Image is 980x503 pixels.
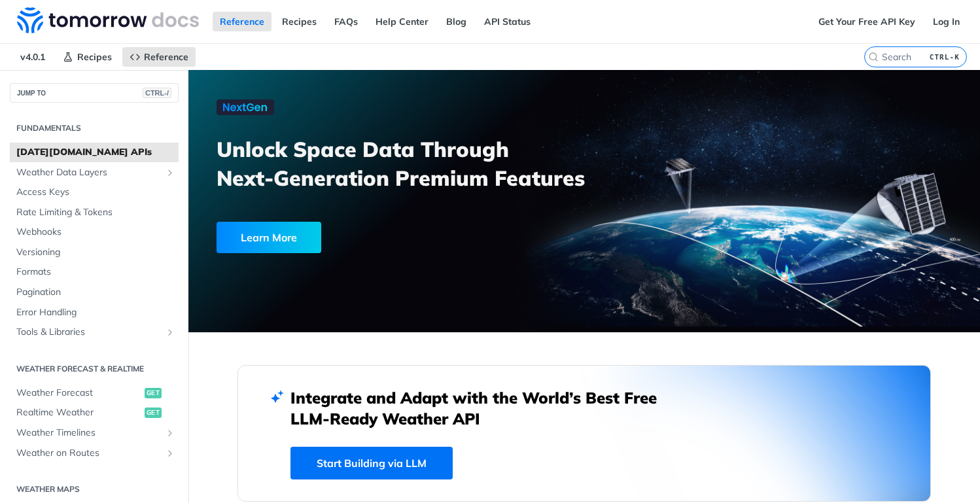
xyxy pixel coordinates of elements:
button: JUMP TOCTRL-/ [10,83,179,103]
a: Help Center [368,12,436,31]
a: Realtime Weatherget [10,403,179,423]
a: Access Keys [10,182,179,202]
a: Versioning [10,243,179,262]
h2: Weather Forecast & realtime [10,363,179,375]
a: Log In [926,12,967,31]
span: Error Handling [16,306,175,319]
a: Weather Forecastget [10,383,179,403]
a: Recipes [275,12,324,31]
h2: Fundamentals [10,122,179,134]
span: get [145,388,162,398]
button: Show subpages for Weather on Routes [165,448,175,459]
button: Show subpages for Tools & Libraries [165,327,175,338]
a: Weather on RoutesShow subpages for Weather on Routes [10,443,179,463]
span: Weather Data Layers [16,166,162,179]
div: Learn More [217,222,321,253]
a: Get Your Free API Key [811,12,922,31]
a: Learn More [217,222,522,253]
button: Show subpages for Weather Timelines [165,428,175,438]
a: Error Handling [10,303,179,322]
span: v4.0.1 [13,47,52,67]
a: API Status [477,12,538,31]
a: Reference [213,12,271,31]
h2: Integrate and Adapt with the World’s Best Free LLM-Ready Weather API [290,387,676,429]
h3: Unlock Space Data Through Next-Generation Premium Features [217,135,599,192]
span: Formats [16,266,175,279]
span: Versioning [16,246,175,259]
span: Recipes [77,51,112,63]
h2: Weather Maps [10,483,179,495]
span: [DATE][DOMAIN_NAME] APIs [16,146,175,159]
a: Tools & LibrariesShow subpages for Tools & Libraries [10,322,179,342]
span: get [145,408,162,418]
button: Show subpages for Weather Data Layers [165,167,175,178]
a: Reference [122,47,196,67]
span: Rate Limiting & Tokens [16,206,175,219]
span: Realtime Weather [16,406,141,419]
svg: Search [868,52,879,62]
span: Weather Forecast [16,387,141,400]
a: Start Building via LLM [290,447,453,479]
kbd: CTRL-K [926,50,963,63]
a: Weather Data LayersShow subpages for Weather Data Layers [10,163,179,182]
span: Webhooks [16,226,175,239]
span: Access Keys [16,186,175,199]
img: NextGen [217,99,274,115]
a: Recipes [56,47,119,67]
a: Webhooks [10,222,179,242]
span: Tools & Libraries [16,326,162,339]
a: Rate Limiting & Tokens [10,203,179,222]
img: Tomorrow.io Weather API Docs [17,7,199,33]
a: Blog [439,12,474,31]
a: Weather TimelinesShow subpages for Weather Timelines [10,423,179,443]
span: Pagination [16,286,175,299]
span: Reference [144,51,188,63]
span: Weather Timelines [16,426,162,440]
span: Weather on Routes [16,447,162,460]
a: [DATE][DOMAIN_NAME] APIs [10,143,179,162]
a: FAQs [327,12,365,31]
a: Formats [10,262,179,282]
span: CTRL-/ [143,88,171,98]
a: Pagination [10,283,179,302]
